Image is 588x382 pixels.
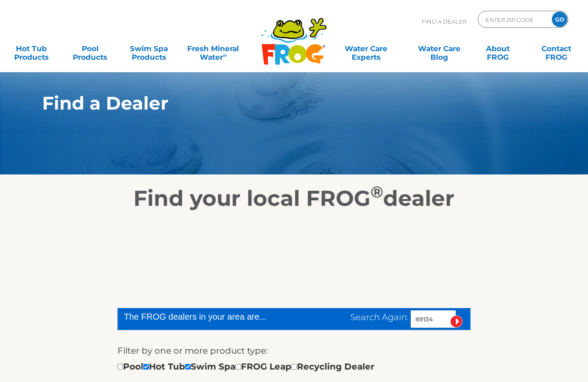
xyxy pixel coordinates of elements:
h1: Find a Dealer [42,93,506,113]
label: Filter by one or more product type: [118,344,268,358]
h2: Find your local FROG dealer [29,186,559,211]
a: Swim SpaProducts [126,40,172,57]
a: ContactFROG [534,40,579,57]
a: Fresh MineralWater∞ [185,40,242,57]
a: Hot TubProducts [9,40,54,57]
div: Pool Hot Tub Swim Spa FROG Leap Recycling Dealer [118,360,374,373]
a: Water CareExperts [329,40,403,57]
p: Find A Dealer [422,11,467,32]
span: Search Again: [350,312,409,322]
div: The FROG dealers in your area are... [124,310,297,323]
a: Water CareBlog [416,40,462,57]
a: AboutFROG [475,40,521,57]
input: Submit [450,315,463,328]
sup: ® [371,182,383,202]
sup: ∞ [223,52,227,58]
input: Zip Code Form [485,13,543,26]
input: GO [552,12,567,27]
a: PoolProducts [67,40,113,57]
